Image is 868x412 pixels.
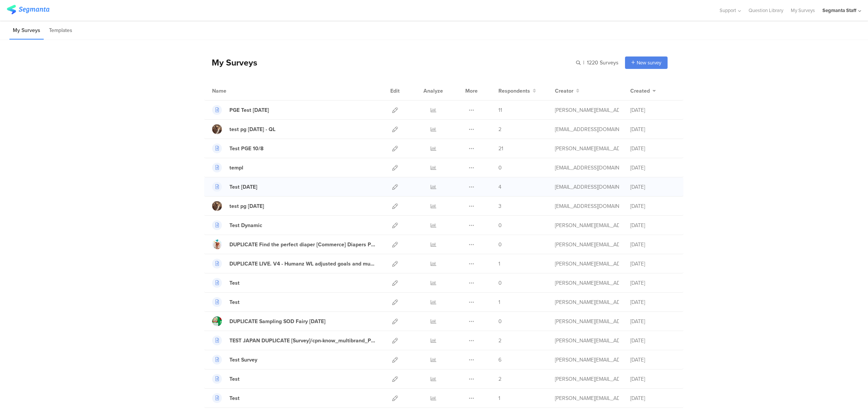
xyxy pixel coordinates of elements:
[555,241,619,249] div: riel@segmanta.com
[212,240,376,249] a: DUPLICATE Find the perfect diaper [Commerce] Diapers Product Recommender
[463,81,480,100] div: More
[212,297,240,307] a: Test
[212,163,243,172] a: templ
[630,394,675,402] div: [DATE]
[212,143,263,153] a: Test PGE 10/8
[7,5,49,14] img: segmanta logo
[498,106,502,114] span: 11
[555,356,619,364] div: raymund@segmanta.com
[229,183,257,191] div: Test 10.08.25
[229,279,240,287] div: Test
[498,202,501,210] span: 3
[229,260,376,268] div: DUPLICATE LIVE. V4 - Humanz WL adjusted goals and multi paddle BSOD LP ua6eed
[212,336,376,345] a: TEST JAPAN DUPLICATE [Survey]/cpn-know_multibrand_PG-5000yen-2507/
[212,259,376,269] a: DUPLICATE LIVE. V4 - Humanz WL adjusted goals and multi paddle BSOD LP ua6eed
[9,22,44,40] li: My Surveys
[555,164,619,172] div: eliran@segmanta.com
[212,124,275,134] a: test pg [DATE] - QL
[212,220,262,230] a: Test Dynamic
[498,317,502,325] span: 0
[387,81,403,100] div: Edit
[229,106,269,114] div: PGE Test 10.08.25
[498,145,503,153] span: 21
[229,375,240,383] div: Test
[555,279,619,287] div: riel@segmanta.com
[630,356,675,364] div: [DATE]
[555,87,573,95] span: Creator
[630,106,675,114] div: [DATE]
[229,202,264,210] div: test pg 8oct 25
[46,22,76,40] li: Templates
[212,355,257,365] a: Test Survey
[555,87,579,95] button: Creator
[555,298,619,306] div: raymund@segmanta.com
[498,164,502,172] span: 0
[212,105,269,115] a: PGE Test [DATE]
[498,279,502,287] span: 0
[555,202,619,210] div: eliran@segmanta.com
[212,393,240,403] a: Test
[630,279,675,287] div: [DATE]
[630,202,675,210] div: [DATE]
[555,183,619,191] div: channelle@segmanta.com
[204,56,257,69] div: My Surveys
[555,106,619,114] div: riel@segmanta.com
[555,145,619,153] div: raymund@segmanta.com
[822,7,856,14] div: Segmanta Staff
[498,337,501,345] span: 2
[498,183,501,191] span: 4
[498,241,502,249] span: 0
[555,221,619,229] div: raymund@segmanta.com
[229,317,325,325] div: DUPLICATE Sampling SOD Fairy Aug'25
[498,221,502,229] span: 0
[498,87,536,95] button: Respondents
[630,164,675,172] div: [DATE]
[229,164,243,172] div: templ
[498,356,501,364] span: 6
[498,394,500,402] span: 1
[212,316,325,326] a: DUPLICATE Sampling SOD Fairy [DATE]
[229,125,275,133] div: test pg 8oct25 - QL
[229,221,262,229] div: Test Dynamic
[630,337,675,345] div: [DATE]
[630,317,675,325] div: [DATE]
[555,125,619,133] div: eliran@segmanta.com
[229,145,263,153] div: Test PGE 10/8
[630,260,675,268] div: [DATE]
[630,221,675,229] div: [DATE]
[229,394,240,402] div: Test
[212,201,264,211] a: test pg [DATE]
[587,59,619,67] span: 1220 Surveys
[720,7,736,14] span: Support
[498,260,500,268] span: 1
[555,317,619,325] div: raymund@segmanta.com
[637,59,661,66] span: New survey
[555,394,619,402] div: riel@segmanta.com
[630,87,650,95] span: Created
[229,298,240,306] div: Test
[212,182,257,192] a: Test [DATE]
[630,375,675,383] div: [DATE]
[498,87,530,95] span: Respondents
[630,145,675,153] div: [DATE]
[630,183,675,191] div: [DATE]
[498,125,501,133] span: 2
[212,374,240,384] a: Test
[630,241,675,249] div: [DATE]
[212,87,257,95] div: Name
[582,59,585,67] span: |
[630,298,675,306] div: [DATE]
[630,87,656,95] button: Created
[498,298,500,306] span: 1
[630,125,675,133] div: [DATE]
[229,356,257,364] div: Test Survey
[229,241,376,249] div: DUPLICATE Find the perfect diaper [Commerce] Diapers Product Recommender
[555,260,619,268] div: riel@segmanta.com
[229,337,376,345] div: TEST JAPAN DUPLICATE [Survey]/cpn-know_multibrand_PG-5000yen-2507/
[555,337,619,345] div: riel@segmanta.com
[555,375,619,383] div: raymund@segmanta.com
[422,81,445,100] div: Analyze
[498,375,501,383] span: 2
[212,278,240,288] a: Test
